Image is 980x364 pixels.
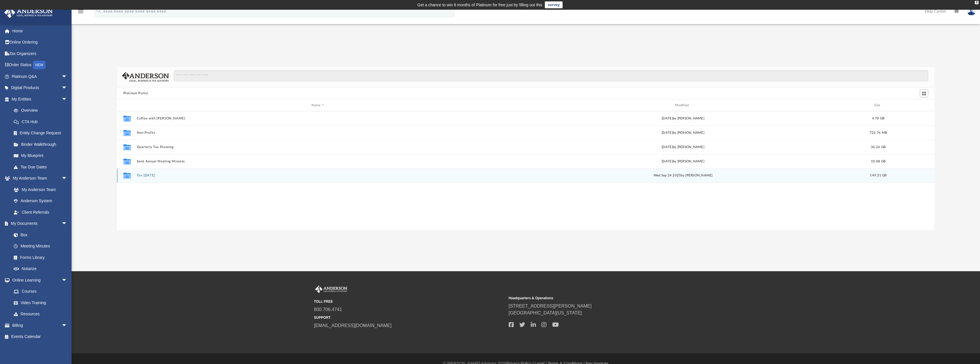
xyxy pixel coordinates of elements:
[8,139,76,150] a: Binder Walkthrough
[8,286,73,297] a: Courses
[920,89,928,97] button: Switch to Grid View
[62,320,73,331] span: arrow_drop_down
[62,218,73,230] span: arrow_drop_down
[137,174,499,178] button: Tax [DATE]
[62,82,73,94] span: arrow_drop_down
[314,299,505,304] small: TOLL FREE
[4,37,76,48] a: Online Ordering
[502,116,864,121] div: [DATE] by [PERSON_NAME]
[62,71,73,82] span: arrow_drop_down
[33,61,46,69] div: NEW
[96,8,102,14] i: search
[417,1,543,8] div: Get a chance to win 6 months of Platinum for free just by filling out this
[137,117,499,120] button: Coffee with [PERSON_NAME]
[8,297,70,308] a: Video Training
[62,93,73,105] span: arrow_drop_down
[869,131,887,134] span: 723.76 MB
[502,103,864,108] div: Modified
[8,241,73,252] a: Meeting Minutes
[8,116,76,127] a: CTA Hub
[3,7,54,18] img: Anderson Advisors Platinum Portal
[77,11,84,15] a: menu
[545,1,563,8] a: survey
[117,111,935,230] div: grid
[4,331,76,343] a: Events Calendar
[502,130,864,135] div: [DATE] by [PERSON_NAME]
[8,195,73,207] a: Anderson System
[4,218,73,229] a: My Documentsarrow_drop_down
[314,307,342,312] a: 800.706.4741
[8,150,73,162] a: My Blueprint
[8,161,76,173] a: Tax Due Dates
[62,274,73,286] span: arrow_drop_down
[4,25,76,37] a: Home
[4,71,76,82] a: Platinum Q&Aarrow_drop_down
[8,127,76,139] a: Entity Change Request
[967,7,976,15] img: User Pic
[8,229,70,241] a: Box
[8,252,70,263] a: Forms Library
[8,263,73,275] a: Notarize
[62,173,73,184] span: arrow_drop_down
[137,145,499,149] button: Quarterly Tax Planning
[509,296,699,301] small: Headquarters & Operations
[509,304,592,308] a: [STREET_ADDRESS][PERSON_NAME]
[314,315,505,320] small: SUPPORT
[502,145,864,150] div: [DATE] by [PERSON_NAME]
[136,103,499,108] div: Name
[314,286,348,293] img: Anderson Advisors Platinum Portal
[4,93,76,105] a: My Entitiesarrow_drop_down
[77,8,84,15] i: menu
[314,323,392,328] a: [EMAIL_ADDRESS][DOMAIN_NAME]
[872,117,884,120] span: 4.78 GB
[8,184,70,195] a: My Anderson Team
[137,160,499,163] button: Semi Annual Meeting Minutes
[502,159,864,164] div: [DATE] by [PERSON_NAME]
[8,105,76,116] a: Overview
[4,59,76,71] a: Order StatusNEW
[892,103,932,108] div: id
[870,174,886,177] span: 149.31 GB
[174,70,928,81] input: Search files and folders
[119,103,134,108] div: id
[123,91,148,96] button: Platinum Portal
[509,310,582,315] a: [GEOGRAPHIC_DATA][US_STATE]
[975,1,979,4] div: close
[867,103,890,108] div: Size
[4,82,76,94] a: Digital Productsarrow_drop_down
[871,145,886,149] span: 36.26 GB
[4,320,76,331] a: Billingarrow_drop_down
[4,274,73,286] a: Online Learningarrow_drop_down
[8,206,73,218] a: Client Referrals
[8,308,73,320] a: Resources
[502,173,864,178] div: Wed Sep 24 2025 by [PERSON_NAME]
[871,160,886,163] span: 10.08 GB
[4,48,76,59] a: Tax Organizers
[4,173,73,184] a: My Anderson Teamarrow_drop_down
[137,131,499,135] button: Non-Profits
